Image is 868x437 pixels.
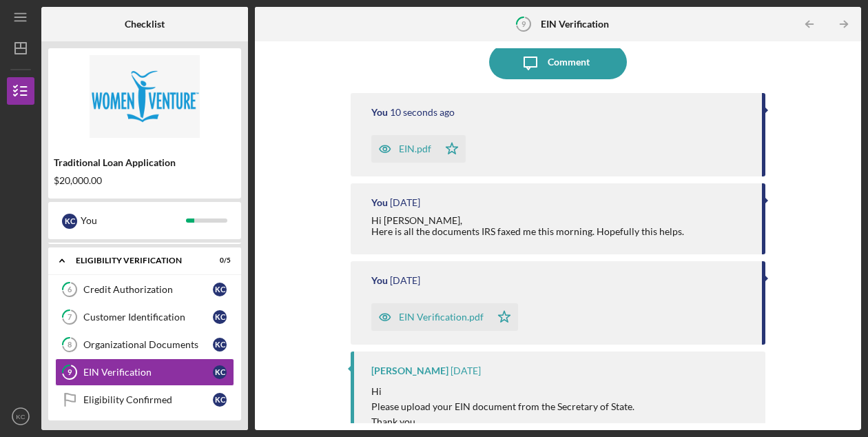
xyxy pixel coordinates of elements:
a: 6Credit AuthorizationKC [55,276,234,303]
tspan: 9 [521,19,526,28]
button: KC [7,403,34,430]
button: EIN.pdf [371,135,466,163]
div: K C [213,393,227,407]
div: You [81,209,186,232]
div: K C [62,214,77,229]
a: Eligibility ConfirmedKC [55,386,234,414]
b: Checklist [125,19,165,30]
div: Eligibility Confirmed [83,394,213,405]
tspan: 7 [68,313,72,322]
text: KC [16,413,25,420]
div: Credit Authorization [83,284,213,295]
div: You [371,107,388,118]
div: Hi [PERSON_NAME], Here is all the documents IRS faxed me this morning. Hopefully this helps. [371,215,684,237]
a: 9EIN VerificationKC [55,358,234,386]
a: 8Organizational DocumentsKC [55,331,234,358]
div: Traditional Loan Application [54,157,236,168]
div: You [371,275,388,286]
b: EIN Verification [541,19,609,30]
div: Eligibility Verification [76,256,196,265]
time: 2025-10-01 16:59 [390,275,420,286]
div: K C [213,310,227,324]
time: 2025-10-01 16:37 [451,365,481,376]
div: K C [213,283,227,296]
div: Customer Identification [83,312,213,323]
div: EIN Verification [83,367,213,378]
button: Comment [489,45,627,79]
tspan: 9 [68,368,72,377]
div: K C [213,338,227,352]
button: EIN Verification.pdf [371,303,518,331]
div: [PERSON_NAME] [371,365,448,376]
div: Comment [548,45,590,79]
tspan: 8 [68,341,72,349]
div: EIN.pdf [399,143,431,154]
img: Product logo [48,55,241,138]
p: Thank you [371,414,634,429]
div: K C [213,365,227,379]
tspan: 6 [68,285,72,294]
div: $20,000.00 [54,175,236,186]
div: EIN Verification.pdf [399,312,484,323]
div: 0 / 5 [206,256,231,265]
a: 7Customer IdentificationKC [55,303,234,331]
div: Organizational Documents [83,339,213,350]
time: 2025-10-01 16:59 [390,197,420,208]
time: 2025-10-07 16:55 [390,107,455,118]
p: Hi [371,384,634,399]
p: Please upload your EIN document from the Secretary of State. [371,399,634,414]
div: You [371,197,388,208]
